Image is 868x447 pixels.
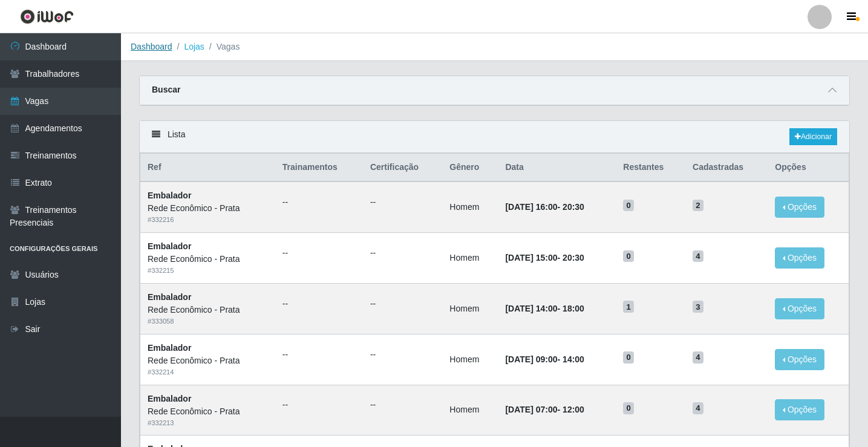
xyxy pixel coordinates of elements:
ul: -- [282,196,356,209]
div: Rede Econômico - Prata [148,405,268,418]
time: [DATE] 07:00 [505,405,557,414]
div: # 332216 [148,215,268,225]
span: 0 [623,200,634,212]
strong: Embalador [148,292,191,302]
strong: Embalador [148,394,191,403]
time: 18:00 [563,304,584,313]
span: 4 [693,250,703,263]
button: Opções [775,298,824,319]
nav: breadcrumb [121,33,868,61]
th: Data [498,154,616,182]
td: Homem [442,334,498,385]
th: Restantes [616,154,685,182]
ul: -- [370,298,435,310]
strong: Embalador [148,241,191,251]
th: Trainamentos [275,154,363,182]
div: # 332213 [148,418,268,428]
td: Homem [442,385,498,436]
th: Certificação [363,154,442,182]
ul: -- [370,196,435,209]
ul: -- [370,247,435,259]
ul: -- [282,298,356,310]
td: Homem [442,283,498,334]
ul: -- [282,348,356,361]
span: 1 [623,301,634,313]
strong: - [505,304,584,313]
ul: -- [370,399,435,411]
div: Rede Econômico - Prata [148,354,268,367]
time: 20:30 [563,202,584,212]
div: # 332215 [148,266,268,276]
time: 20:30 [563,253,584,263]
time: [DATE] 15:00 [505,253,557,263]
span: 0 [623,250,634,263]
a: Dashboard [131,42,172,51]
time: [DATE] 14:00 [505,304,557,313]
th: Cadastradas [685,154,768,182]
a: Lojas [184,42,204,51]
span: 2 [693,200,703,212]
li: Vagas [204,41,240,53]
button: Opções [775,399,824,420]
div: # 332214 [148,367,268,377]
th: Opções [768,154,849,182]
ul: -- [370,348,435,361]
strong: Embalador [148,191,191,200]
time: [DATE] 09:00 [505,354,557,364]
button: Opções [775,349,824,370]
div: Rede Econômico - Prata [148,253,268,266]
ul: -- [282,399,356,411]
button: Opções [775,247,824,269]
span: 3 [693,301,703,313]
strong: Buscar [152,85,180,94]
th: Ref [140,154,275,182]
strong: Embalador [148,343,191,353]
td: Homem [442,233,498,284]
div: Lista [140,121,849,153]
button: Opções [775,197,824,218]
time: 12:00 [563,405,584,414]
span: 0 [623,351,634,364]
div: # 333058 [148,316,268,327]
div: Rede Econômico - Prata [148,304,268,316]
a: Adicionar [789,128,837,145]
div: Rede Econômico - Prata [148,202,268,215]
ul: -- [282,247,356,259]
strong: - [505,405,584,414]
time: [DATE] 16:00 [505,202,557,212]
img: CoreUI Logo [20,9,74,24]
time: 14:00 [563,354,584,364]
strong: - [505,253,584,263]
strong: - [505,202,584,212]
span: 4 [693,402,703,414]
th: Gênero [442,154,498,182]
strong: - [505,354,584,364]
span: 4 [693,351,703,364]
td: Homem [442,181,498,232]
span: 0 [623,402,634,414]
